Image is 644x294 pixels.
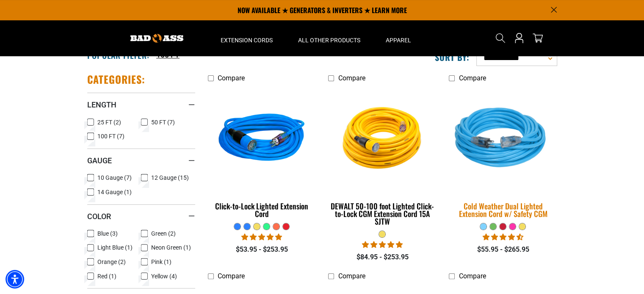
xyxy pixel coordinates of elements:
[241,233,282,241] span: 4.87 stars
[208,91,315,188] img: blue
[87,49,149,60] h2: Popular Filter:
[87,100,116,110] span: Length
[130,34,183,43] img: Bad Ass Extension Cords
[97,273,116,279] span: Red (1)
[6,270,24,289] div: Accessibility Menu
[87,148,195,172] summary: Gauge
[97,175,132,181] span: 10 Gauge (7)
[449,245,557,255] div: $55.95 - $265.95
[208,86,316,223] a: blue Click-to-Lock Lighted Extension Cord
[338,74,365,82] span: Compare
[494,31,507,45] summary: Search
[97,259,126,265] span: Orange (2)
[338,272,365,280] span: Compare
[97,245,133,250] span: Light Blue (1)
[218,272,245,280] span: Compare
[151,245,191,250] span: Neon Green (1)
[449,202,557,217] div: Cold Weather Dual Lighted Extension Cord w/ Safety CGM
[151,273,177,279] span: Yellow (4)
[87,212,111,221] span: Color
[444,85,562,193] img: Light Blue
[97,133,124,139] span: 100 FT (7)
[435,52,470,63] label: Sort by:
[151,175,189,181] span: 12 Gauge (15)
[298,36,360,44] span: All Other Products
[459,74,486,82] span: Compare
[285,20,373,56] summary: All Other Products
[221,36,273,44] span: Extension Cords
[328,86,436,230] a: DEWALT 50-100 foot Lighted Click-to-Lock CGM Extension Cord 15A SJTW DEWALT 50-100 foot Lighted C...
[151,119,175,125] span: 50 FT (7)
[328,252,436,262] div: $84.95 - $253.95
[87,156,112,165] span: Gauge
[208,245,316,255] div: $53.95 - $253.95
[329,91,436,188] img: DEWALT 50-100 foot Lighted Click-to-Lock CGM Extension Cord 15A SJTW
[208,20,285,56] summary: Extension Cords
[218,74,245,82] span: Compare
[87,73,146,86] h2: Categories:
[483,233,523,241] span: 4.62 stars
[531,33,544,43] a: cart
[459,272,486,280] span: Compare
[449,86,557,223] a: Light Blue Cold Weather Dual Lighted Extension Cord w/ Safety CGM
[328,202,436,225] div: DEWALT 50-100 foot Lighted Click-to-Lock CGM Extension Cord 15A SJTW
[208,202,316,217] div: Click-to-Lock Lighted Extension Cord
[97,119,121,125] span: 25 FT (2)
[97,231,118,236] span: Blue (3)
[97,189,132,195] span: 14 Gauge (1)
[512,20,526,56] a: Open this option
[87,93,195,116] summary: Length
[87,204,195,228] summary: Color
[362,241,403,249] span: 4.84 stars
[386,36,411,44] span: Apparel
[373,20,424,56] summary: Apparel
[151,259,171,265] span: Pink (1)
[151,231,176,236] span: Green (2)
